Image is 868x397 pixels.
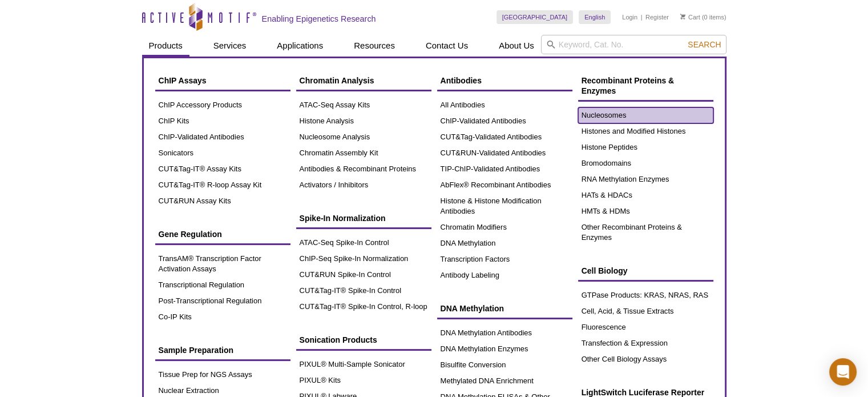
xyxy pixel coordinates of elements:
[437,129,572,145] a: CUT&Tag-Validated Antibodies
[142,35,189,57] a: Products
[641,10,643,24] li: |
[578,155,713,171] a: Bromodomains
[296,70,431,91] a: Chromatin Analysis
[296,235,431,251] a: ATAC-Seq Spike-In Control
[296,299,431,315] a: CUT&Tag-IT® Spike-In Control, R-loop
[437,161,572,177] a: TIP-ChIP-Validated Antibodies
[155,161,290,177] a: CUT&Tag-IT® Assay Kits
[437,219,572,235] a: Chromatin Modifiers
[270,35,330,57] a: Applications
[296,129,431,145] a: Nucleosome Analysis
[578,319,713,335] a: Fluorescence
[437,145,572,161] a: CUT&RUN-Validated Antibodies
[155,251,290,277] a: TransAM® Transcription Factor Activation Assays
[296,207,431,229] a: Spike-In Normalization
[437,341,572,357] a: DNA Methylation Enzymes
[578,139,713,155] a: Histone Peptides
[155,129,290,145] a: ChIP-Validated Antibodies
[262,14,376,24] h2: Enabling Epigenetics Research
[437,267,572,283] a: Antibody Labeling
[155,223,290,245] a: Gene Regulation
[347,35,402,57] a: Resources
[159,346,234,355] span: Sample Preparation
[296,251,431,267] a: ChIP-Seq Spike-In Normalization
[159,76,207,85] span: ChIP Assays
[645,13,669,21] a: Register
[437,357,572,373] a: Bisulfite Conversion
[578,107,713,123] a: Nucleosomes
[437,193,572,219] a: Histone & Histone Modification Antibodies
[155,339,290,361] a: Sample Preparation
[437,298,572,319] a: DNA Methylation
[578,70,713,102] a: Recombinant Proteins & Enzymes
[300,76,374,85] span: Chromatin Analysis
[296,113,431,129] a: Histone Analysis
[207,35,253,57] a: Services
[496,10,574,24] a: [GEOGRAPHIC_DATA]
[300,335,377,344] span: Sonication Products
[578,351,713,367] a: Other Cell Biology Assays
[684,39,724,50] button: Search
[441,76,482,85] span: Antibodies
[296,145,431,161] a: Chromatin Assembly Kit
[300,214,386,223] span: Spike-In Normalization
[578,335,713,351] a: Transfection & Expression
[578,171,713,187] a: RNA Methylation Enzymes
[419,35,475,57] a: Contact Us
[296,267,431,283] a: CUT&RUN Spike-In Control
[437,325,572,341] a: DNA Methylation Antibodies
[296,97,431,113] a: ATAC-Seq Assay Kits
[688,40,721,49] span: Search
[437,177,572,193] a: AbFlex® Recombinant Antibodies
[680,13,700,21] a: Cart
[582,266,628,275] span: Cell Biology
[155,97,290,113] a: ChIP Accessory Products
[578,203,713,219] a: HMTs & HDMs
[578,260,713,282] a: Cell Biology
[578,303,713,319] a: Cell, Acid, & Tissue Extracts
[155,277,290,293] a: Transcriptional Regulation
[579,10,611,24] a: English
[622,13,637,21] a: Login
[155,70,290,91] a: ChIP Assays
[155,293,290,309] a: Post-Transcriptional Regulation
[296,177,431,193] a: Activators / Inhibitors
[578,219,713,246] a: Other Recombinant Proteins & Enzymes
[829,358,857,386] div: Open Intercom Messenger
[155,145,290,161] a: Sonicators
[155,177,290,193] a: CUT&Tag-IT® R-loop Assay Kit
[441,304,504,313] span: DNA Methylation
[578,287,713,303] a: GTPase Products: KRAS, NRAS, RAS
[492,35,541,57] a: About Us
[155,309,290,325] a: Co-IP Kits
[437,251,572,267] a: Transcription Factors
[155,113,290,129] a: ChIP Kits
[296,329,431,351] a: Sonication Products
[541,35,726,54] input: Keyword, Cat. No.
[159,230,222,239] span: Gene Regulation
[155,193,290,209] a: CUT&RUN Assay Kits
[578,123,713,139] a: Histones and Modified Histones
[296,283,431,299] a: CUT&Tag-IT® Spike-In Control
[437,97,572,113] a: All Antibodies
[680,10,726,24] li: (0 items)
[437,70,572,91] a: Antibodies
[296,356,431,372] a: PIXUL® Multi-Sample Sonicator
[437,235,572,251] a: DNA Methylation
[437,373,572,389] a: Methylated DNA Enrichment
[437,113,572,129] a: ChIP-Validated Antibodies
[582,76,675,95] span: Recombinant Proteins & Enzymes
[296,372,431,388] a: PIXUL® Kits
[155,367,290,383] a: Tissue Prep for NGS Assays
[578,187,713,203] a: HATs & HDACs
[296,161,431,177] a: Antibodies & Recombinant Proteins
[680,14,685,19] img: Your Cart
